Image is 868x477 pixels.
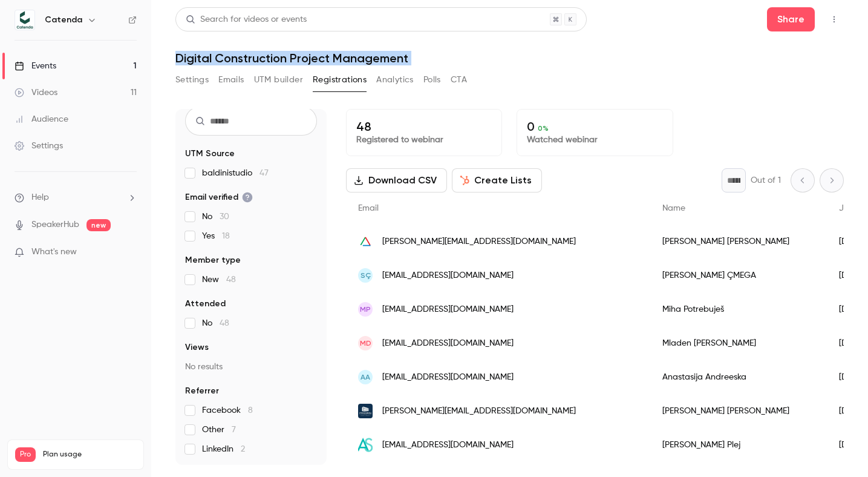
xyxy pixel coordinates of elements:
[358,404,373,418] img: progrin.si
[218,70,244,90] button: Emails
[382,235,576,248] span: [PERSON_NAME][EMAIL_ADDRESS][DOMAIN_NAME]
[202,317,229,329] span: No
[186,13,307,26] div: Search for videos or events
[45,14,82,26] h6: Catenda
[248,406,253,415] span: 8
[226,275,236,284] span: 48
[185,191,253,203] span: Email verified
[222,232,230,240] span: 18
[650,258,827,292] div: [PERSON_NAME] ÇMEGA
[767,7,815,31] button: Share
[185,148,235,160] span: UTM Source
[15,191,137,204] li: help-dropdown-opener
[527,134,662,146] p: Watched webinar
[31,191,49,204] span: Help
[15,447,36,462] span: Pro
[185,254,241,266] span: Member type
[452,168,542,192] button: Create Lists
[382,405,576,418] span: [PERSON_NAME][EMAIL_ADDRESS][DOMAIN_NAME]
[220,319,229,327] span: 48
[356,119,492,134] p: 48
[650,292,827,326] div: Miha Potrebuješ
[382,337,514,350] span: [EMAIL_ADDRESS][DOMAIN_NAME]
[185,361,317,373] p: No results
[175,70,209,90] button: Settings
[202,443,245,455] span: LinkedIn
[346,168,447,192] button: Download CSV
[202,167,269,179] span: baldinistudio
[382,371,514,384] span: [EMAIL_ADDRESS][DOMAIN_NAME]
[356,134,492,146] p: Registered to webinar
[241,445,245,453] span: 2
[185,298,226,310] span: Attended
[358,234,373,249] img: dalekovod.hr
[175,51,844,65] h1: Digital Construction Project Management
[202,274,236,286] span: New
[650,394,827,428] div: [PERSON_NAME] [PERSON_NAME]
[122,247,137,258] iframe: Noticeable Trigger
[361,270,371,281] span: SÇ
[451,70,467,90] button: CTA
[382,439,514,452] span: [EMAIL_ADDRESS][DOMAIN_NAME]
[15,87,57,99] div: Videos
[185,148,317,455] section: facet-groups
[15,140,63,152] div: Settings
[43,450,136,459] span: Plan usage
[220,212,229,221] span: 30
[202,211,229,223] span: No
[650,428,827,462] div: [PERSON_NAME] Plej
[254,70,303,90] button: UTM builder
[31,246,77,258] span: What's new
[185,341,209,354] span: Views
[202,424,236,436] span: Other
[382,303,514,316] span: [EMAIL_ADDRESS][DOMAIN_NAME]
[232,426,236,434] span: 7
[650,326,827,360] div: Mladen [PERSON_NAME]
[31,219,79,231] a: SpeakerHub
[86,219,111,231] span: new
[202,404,253,416] span: Facebook
[358,204,379,212] span: Email
[15,10,34,30] img: Catenda
[358,438,373,452] img: aspa-ing.si
[650,360,827,394] div: Anastasija Andreeska
[185,385,219,397] span: Referrer
[360,304,371,315] span: MP
[538,124,549,133] span: 0 %
[662,204,685,212] span: Name
[650,225,827,258] div: [PERSON_NAME] [PERSON_NAME]
[313,70,367,90] button: Registrations
[376,70,414,90] button: Analytics
[751,174,781,186] p: Out of 1
[360,338,371,349] span: MD
[361,372,370,383] span: AA
[382,269,514,282] span: [EMAIL_ADDRESS][DOMAIN_NAME]
[527,119,662,134] p: 0
[423,70,441,90] button: Polls
[259,169,269,177] span: 47
[202,230,230,242] span: Yes
[15,113,68,125] div: Audience
[15,60,56,72] div: Events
